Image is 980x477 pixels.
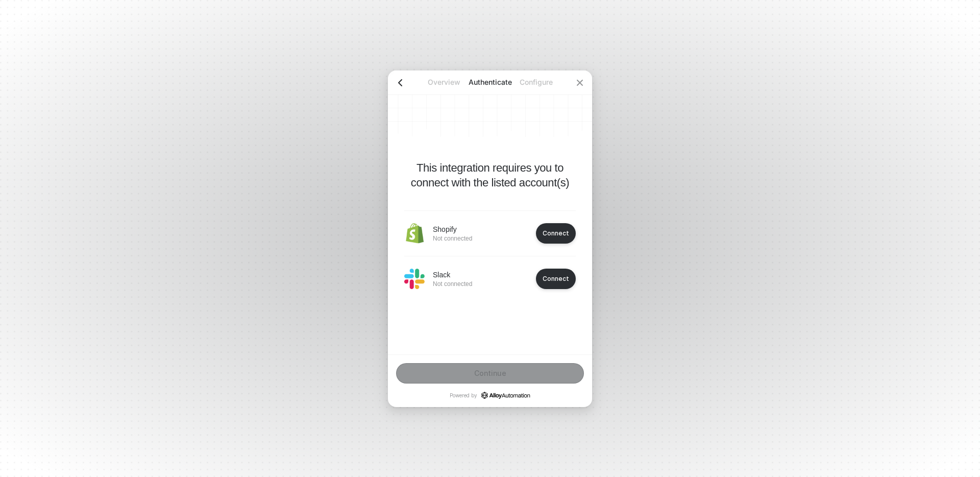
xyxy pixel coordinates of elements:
[513,77,559,87] p: Configure
[433,234,472,243] p: Not connected
[404,223,425,244] img: icon
[536,223,576,244] button: Connect
[481,392,530,399] a: icon-success
[404,160,576,190] p: This integration requires you to connect with the listed account(s)
[396,363,584,384] button: Continue
[433,280,472,288] p: Not connected
[433,270,472,280] p: Slack
[404,269,425,289] img: icon
[543,229,569,237] div: Connect
[467,77,513,87] p: Authenticate
[421,77,467,87] p: Overview
[576,79,584,87] span: icon-close
[450,392,530,399] p: Powered by
[536,269,576,289] button: Connect
[396,79,404,87] span: icon-arrow-left
[543,275,569,282] div: Connect
[433,224,472,234] p: Shopify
